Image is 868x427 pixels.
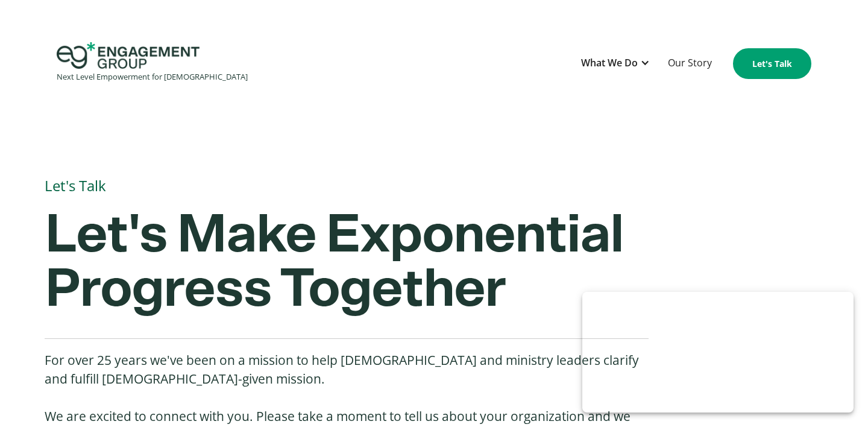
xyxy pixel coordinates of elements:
div: What We Do [575,49,656,78]
div: Next Level Empowerment for [DEMOGRAPHIC_DATA] [57,69,248,85]
h1: Let's Talk [45,172,800,199]
div: What We Do [581,55,638,71]
p: For over 25 years we've been on a mission to help [DEMOGRAPHIC_DATA] and ministry leaders clarify... [45,351,649,389]
a: home [57,42,248,85]
a: Our Story [662,49,718,78]
a: Let's Talk [733,48,811,79]
img: Engagement Group Logo Icon [57,42,200,69]
strong: Let's Make Exponential Progress Together [45,208,623,317]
